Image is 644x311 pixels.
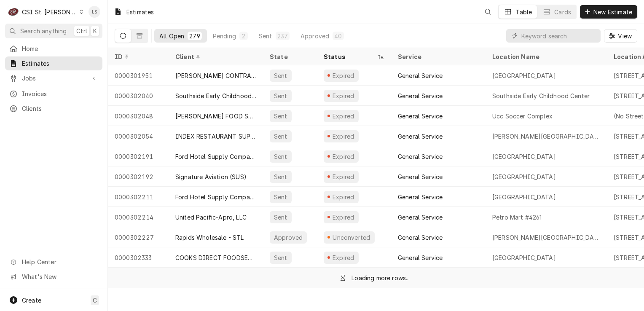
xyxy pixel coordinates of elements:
[108,86,169,106] div: 0000302040
[273,193,288,201] div: Sent
[175,193,256,201] div: Ford Hotel Supply Company
[22,104,98,113] span: Clients
[481,5,495,19] button: Open search
[515,8,532,16] div: Table
[213,32,236,40] div: Pending
[108,166,169,187] div: 0000302192
[89,6,100,18] div: LS
[5,42,102,56] a: Home
[22,59,98,68] span: Estimates
[398,52,477,61] div: Service
[616,32,633,40] span: View
[5,255,102,269] a: Go to Help Center
[108,146,169,166] div: 0000302191
[352,273,410,282] div: Loading more rows...
[398,172,443,181] div: General Service
[331,132,355,141] div: Expired
[93,296,97,305] span: C
[492,52,598,61] div: Location Name
[273,213,288,222] div: Sent
[175,152,256,161] div: Ford Hotel Supply Company
[273,91,288,100] div: Sent
[5,102,102,115] a: Clients
[175,253,256,262] div: COOKS DIRECT FOODSERVICE EQUIP
[8,6,19,18] div: CSI St. Louis's Avatar
[273,172,288,181] div: Sent
[175,213,247,222] div: United Pacific-Apro, LLC
[277,32,288,40] div: 237
[604,29,637,43] button: View
[273,112,288,121] div: Sent
[22,8,77,16] div: CSI St. [PERSON_NAME]
[5,71,102,85] a: Go to Jobs
[492,132,600,141] div: [PERSON_NAME][GEOGRAPHIC_DATA]
[175,52,255,61] div: Client
[331,91,355,100] div: Expired
[398,71,443,80] div: General Service
[332,233,371,242] div: Unconverted
[398,132,443,141] div: General Service
[331,112,355,121] div: Expired
[259,32,272,40] div: Sent
[492,91,590,100] div: Southside Early Childhood Center
[108,247,169,268] div: 0000302333
[22,89,98,98] span: Invoices
[398,91,443,100] div: General Service
[592,8,634,16] span: New Estimate
[22,74,86,83] span: Jobs
[22,44,98,53] span: Home
[241,32,246,40] div: 2
[189,32,200,40] div: 279
[20,27,67,35] span: Search anything
[270,52,310,61] div: State
[175,112,256,121] div: [PERSON_NAME] FOOD SERVICE
[492,71,556,80] div: [GEOGRAPHIC_DATA]
[331,172,355,181] div: Expired
[5,56,102,70] a: Estimates
[301,32,329,40] div: Approved
[492,152,556,161] div: [GEOGRAPHIC_DATA]
[398,213,443,222] div: General Service
[89,6,100,18] div: Lindsay Stover's Avatar
[175,132,256,141] div: INDEX RESTAURANT SUPPLY (1)
[108,187,169,207] div: 0000302211
[273,132,288,141] div: Sent
[175,91,256,100] div: Southside Early Childhood Center
[8,6,19,18] div: C
[115,52,160,61] div: ID
[5,270,102,284] a: Go to What's New
[108,126,169,146] div: 0000302054
[108,207,169,227] div: 0000302214
[398,233,443,242] div: General Service
[273,152,288,161] div: Sent
[331,71,355,80] div: Expired
[492,112,553,121] div: Ucc Soccer Complex
[108,227,169,247] div: 0000302227
[331,253,355,262] div: Expired
[492,193,556,201] div: [GEOGRAPHIC_DATA]
[554,8,571,16] div: Cards
[492,213,542,222] div: Petro Mart #4261
[108,65,169,86] div: 0000301951
[331,213,355,222] div: Expired
[159,32,184,40] div: All Open
[22,272,97,281] span: What's New
[492,253,556,262] div: [GEOGRAPHIC_DATA]
[5,24,102,38] button: Search anythingCtrlK
[22,257,97,266] span: Help Center
[273,71,288,80] div: Sent
[175,172,247,181] div: Signature Aviation (SUS)
[93,27,97,35] span: K
[521,29,596,43] input: Keyword search
[273,233,303,242] div: Approved
[175,71,256,80] div: [PERSON_NAME] CONTRACT ADMINISTRATION
[331,193,355,201] div: Expired
[398,112,443,121] div: General Service
[5,87,102,101] a: Invoices
[334,32,342,40] div: 40
[398,193,443,201] div: General Service
[492,233,600,242] div: [PERSON_NAME][GEOGRAPHIC_DATA]
[22,297,41,304] span: Create
[398,253,443,262] div: General Service
[324,52,376,61] div: Status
